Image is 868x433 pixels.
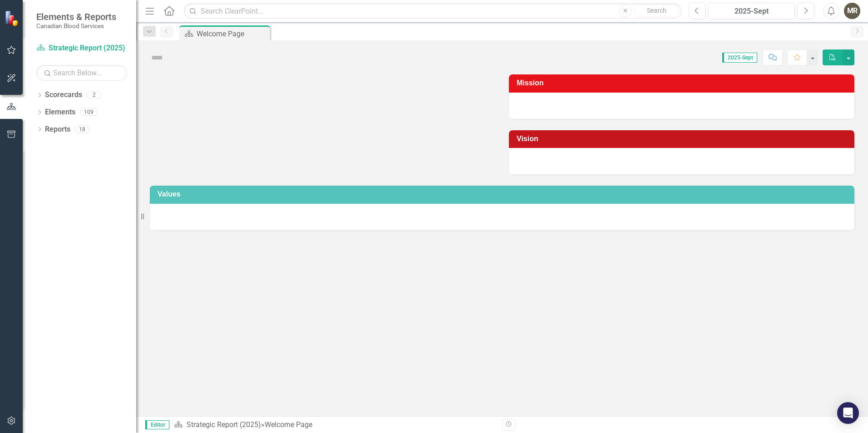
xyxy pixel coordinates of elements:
[722,53,757,63] span: 2025-Sept
[634,5,680,17] button: Search
[150,50,164,65] img: Not Defined
[174,420,495,430] div: »
[265,420,312,429] div: Welcome Page
[36,11,116,22] span: Elements & Reports
[708,3,795,19] button: 2025-Sept
[36,65,127,81] input: Search Below...
[87,91,101,99] div: 2
[197,28,268,39] div: Welcome Page
[80,108,98,116] div: 109
[517,135,850,143] h3: Vision
[45,124,70,135] a: Reports
[45,107,75,118] a: Elements
[837,402,859,424] div: Open Intercom Messenger
[36,22,116,30] small: Canadian Blood Services
[145,420,169,429] span: Editor
[36,43,127,54] a: Strategic Report (2025)
[75,125,89,133] div: 18
[158,190,850,198] h3: Values
[5,10,20,26] img: ClearPoint Strategy
[517,79,850,87] h3: Mission
[45,90,82,100] a: Scorecards
[647,7,666,14] span: Search
[184,3,682,19] input: Search ClearPoint...
[711,6,792,17] div: 2025-Sept
[187,420,261,429] a: Strategic Report (2025)
[844,3,860,19] button: MR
